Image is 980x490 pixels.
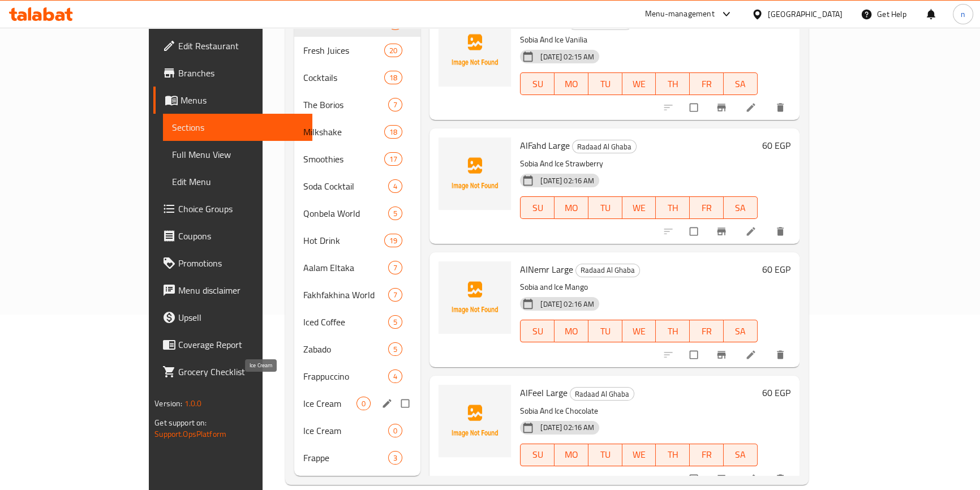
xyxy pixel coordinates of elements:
div: Ice Cream0edit [294,390,420,417]
span: TU [593,446,618,463]
a: Coverage Report [153,331,312,358]
div: items [388,342,402,356]
div: items [384,152,402,166]
span: Coupons [178,229,303,243]
button: WE [622,320,656,342]
span: 5 [389,317,402,328]
span: SU [525,323,550,339]
div: [GEOGRAPHIC_DATA] [768,8,843,20]
button: TH [656,320,690,342]
span: FR [694,200,719,216]
span: Soda Cocktail [303,179,388,193]
span: Edit Menu [172,175,303,188]
button: SU [520,320,555,342]
div: Frappe3 [294,444,420,471]
a: Edit Restaurant [153,32,312,59]
div: Smoothies17 [294,145,420,173]
a: Grocery Checklist [153,358,312,385]
button: MO [555,72,588,95]
button: WE [622,444,656,466]
button: SA [724,196,758,219]
a: Edit menu item [745,473,759,484]
div: Qonbela World [303,207,388,220]
span: Promotions [178,256,303,270]
span: SU [525,446,550,463]
nav: Menu sections [294,5,420,476]
h6: 60 EGP [762,385,790,401]
div: items [388,98,402,111]
span: 18 [385,127,402,137]
span: Smoothies [303,152,384,166]
div: items [388,179,402,193]
span: 0 [357,398,370,409]
span: Choice Groups [178,202,303,216]
span: Frappe [303,451,388,465]
div: Soda Cocktail4 [294,173,420,200]
a: Edit menu item [745,226,759,237]
span: MO [559,76,584,92]
p: Sobia And Ice Vanilia [520,33,758,47]
p: Sobia and Ice Mango [520,280,758,294]
span: WE [627,446,652,463]
span: WE [627,323,652,339]
div: Frappuccino [303,369,388,383]
button: SA [724,320,758,342]
button: Branch-specific-item [709,342,736,367]
span: Sections [172,121,303,134]
span: Aalam Eltaka [303,261,388,274]
div: Ice Cream0 [294,417,420,444]
div: Fresh Juices [303,44,384,57]
button: MO [555,196,588,219]
span: Select to update [683,97,707,118]
h6: 60 EGP [762,14,790,30]
h6: 60 EGP [762,137,790,153]
span: TH [660,200,685,216]
button: delete [768,342,795,367]
div: Hot Drink19 [294,227,420,254]
a: Choice Groups [153,195,312,222]
span: TH [660,76,685,92]
button: WE [622,196,656,219]
span: MO [559,200,584,216]
button: delete [768,219,795,244]
span: MO [559,323,584,339]
button: TU [588,444,622,466]
p: Sobia And Ice Chocolate [520,404,758,418]
img: AlAsd Large [439,14,511,87]
div: Qonbela World5 [294,200,420,227]
span: SU [525,76,550,92]
span: Menu disclaimer [178,283,303,297]
span: SA [728,323,753,339]
button: WE [622,72,656,95]
a: Menus [153,87,312,114]
div: Zabado5 [294,336,420,363]
div: Fresh Juices20 [294,37,420,64]
span: 5 [389,208,402,219]
div: items [388,315,402,329]
a: Edit Menu [163,168,312,195]
span: TU [593,76,618,92]
span: SA [728,200,753,216]
span: 17 [385,154,402,165]
span: Iced Coffee [303,315,388,329]
button: TH [656,196,690,219]
a: Menu disclaimer [153,277,312,304]
span: Get support on: [154,415,207,430]
span: TU [593,323,618,339]
img: AlFeel Large [439,385,511,457]
span: AlNemr Large [520,261,573,278]
button: SU [520,72,555,95]
div: items [384,125,402,139]
span: WE [627,200,652,216]
div: items [388,451,402,465]
a: Support.OpsPlatform [154,427,226,441]
span: SU [525,200,550,216]
span: Radaad Al Ghaba [576,264,639,277]
span: Radaad Al Ghaba [570,388,634,401]
a: Upsell [153,304,312,331]
div: items [388,369,402,383]
span: 18 [385,72,402,83]
span: TU [593,200,618,216]
span: FR [694,323,719,339]
div: items [356,397,371,410]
